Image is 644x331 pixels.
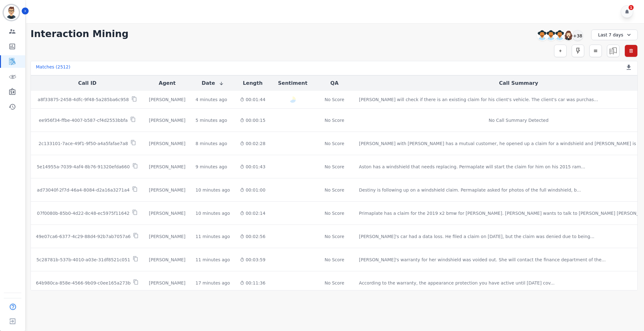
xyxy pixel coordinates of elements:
[196,164,227,170] div: 9 minutes ago
[572,30,583,41] div: +38
[359,96,598,103] div: [PERSON_NAME] will check if there is an existing claim for his client's vehicle. The client's car...
[149,210,185,216] div: [PERSON_NAME]
[240,280,265,286] div: 00:11:36
[325,280,344,286] div: No Score
[330,79,339,87] button: QA
[149,96,185,103] div: [PERSON_NAME]
[37,187,130,193] p: ad73040f-2f7d-46a4-8084-d2a16a3271a4
[325,187,344,193] div: No Score
[78,79,97,87] button: Call ID
[196,233,230,240] div: 11 minutes ago
[359,233,595,240] div: [PERSON_NAME]'s car had a data loss. He filed a claim on [DATE], but the claim was denied due to ...
[196,140,227,147] div: 8 minutes ago
[325,257,344,263] div: No Score
[37,210,130,216] p: 07f0080b-85b0-4d22-8c48-ec5975f11642
[240,164,265,170] div: 00:01:43
[196,257,230,263] div: 11 minutes ago
[36,233,130,240] p: 49e07ca6-6377-4c29-88d4-92b7ab7057a6
[149,164,185,170] div: [PERSON_NAME]
[37,164,130,170] p: 5e14955a-7039-4af4-8b76-91320efda660
[325,164,344,170] div: No Score
[149,257,185,263] div: [PERSON_NAME]
[325,96,344,103] div: No Score
[325,117,344,123] div: No Score
[149,140,185,147] div: [PERSON_NAME]
[196,96,227,103] div: 4 minutes ago
[240,117,265,123] div: 00:00:15
[325,233,344,240] div: No Score
[325,210,344,216] div: No Score
[202,79,224,87] button: Date
[39,117,128,123] p: ee956f34-ffbe-4007-b587-cf4d2553bbfa
[38,96,129,103] p: a8f33875-2458-4dfc-9f48-5a285ba6c958
[4,5,19,20] img: Bordered avatar
[629,5,634,10] div: 1
[240,140,265,147] div: 00:02:28
[359,257,606,263] div: [PERSON_NAME]'s warranty for her windshield was voided out. She will contact the finance departme...
[149,117,185,123] div: [PERSON_NAME]
[359,164,586,170] div: Aston has a windshield that needs replacing. Permaplate will start the claim for him on his 2015 ...
[325,140,344,147] div: No Score
[196,210,230,216] div: 10 minutes ago
[359,187,581,193] div: Destiny is following up on a windshield claim. Permaplate asked for photos of the full windshield...
[149,233,185,240] div: [PERSON_NAME]
[240,96,265,103] div: 00:01:44
[240,210,265,216] div: 00:02:14
[31,28,129,40] h1: Interaction Mining
[243,79,263,87] button: Length
[359,280,555,286] div: According to the warranty, the appearance protection you have active until [DATE] cov ...
[149,187,185,193] div: [PERSON_NAME]
[159,79,176,87] button: Agent
[39,140,128,147] p: 2c133101-7ace-49f1-9f50-a4a5fafae7a8
[278,79,307,87] button: Sentiment
[499,79,538,87] button: Call Summary
[196,187,230,193] div: 10 minutes ago
[149,280,185,286] div: [PERSON_NAME]
[240,257,265,263] div: 00:03:59
[36,257,130,263] p: 5c28781b-537b-4010-a03e-31df8521c051
[240,233,265,240] div: 00:02:56
[240,187,265,193] div: 00:01:00
[36,280,130,286] p: 64b980ca-858e-4566-9b09-c0ee165a273b
[36,64,70,73] div: Matches ( 2512 )
[196,117,227,123] div: 5 minutes ago
[196,280,230,286] div: 17 minutes ago
[591,30,638,40] div: Last 7 days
